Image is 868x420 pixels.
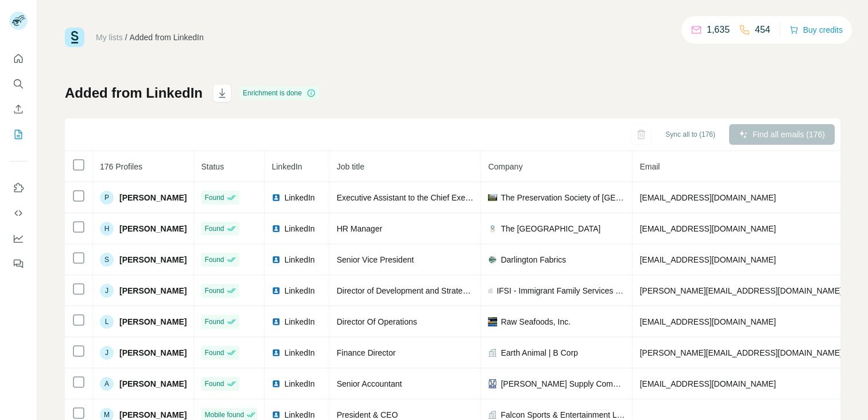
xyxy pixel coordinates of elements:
[755,23,770,37] p: 454
[204,255,224,265] span: Found
[501,223,600,234] span: The [GEOGRAPHIC_DATA]
[100,162,142,171] span: 176 Profiles
[9,99,28,120] button: Enrich CSV
[100,191,114,205] div: P
[640,255,776,264] span: [EMAIL_ADDRESS][DOMAIN_NAME]
[119,254,187,265] span: [PERSON_NAME]
[640,348,842,357] span: [PERSON_NAME][EMAIL_ADDRESS][DOMAIN_NAME]
[488,194,497,201] img: company-logo
[272,162,302,171] span: LinkedIn
[9,228,28,249] button: Dashboard
[9,203,28,224] button: Use Surfe API
[100,253,114,267] div: S
[272,317,281,326] img: LinkedIn logo
[119,378,187,390] span: [PERSON_NAME]
[272,379,281,388] img: LinkedIn logo
[501,378,625,390] span: [PERSON_NAME] Supply Company, Inc.
[96,33,123,42] a: My lists
[284,378,315,390] span: LinkedIn
[665,129,715,140] span: Sync all to (176)
[336,317,417,326] span: Director Of Operations
[272,410,281,419] img: LinkedIn logo
[707,23,730,37] p: 1,635
[501,316,570,327] span: Raw Seafoods, Inc.
[272,286,281,295] img: LinkedIn logo
[488,162,522,171] span: Company
[336,224,382,233] span: HR Manager
[501,192,625,203] span: The Preservation Society of [GEOGRAPHIC_DATA]
[488,255,497,264] img: company-logo
[119,223,187,234] span: [PERSON_NAME]
[204,192,224,203] span: Found
[119,316,187,327] span: [PERSON_NAME]
[204,379,224,389] span: Found
[204,224,224,234] span: Found
[284,285,315,296] span: LinkedIn
[65,28,84,47] img: Surfe Logo
[284,347,315,359] span: LinkedIn
[284,316,315,327] span: LinkedIn
[9,124,28,145] button: My lists
[100,377,114,391] div: A
[640,379,776,388] span: [EMAIL_ADDRESS][DOMAIN_NAME]
[65,84,203,102] h1: Added from LinkedIn
[130,32,204,43] div: Added from LinkedIn
[119,192,187,203] span: [PERSON_NAME]
[204,410,244,420] span: Mobile found
[336,193,512,202] span: Executive Assistant to the Chief Executive Officer
[284,223,315,234] span: LinkedIn
[9,74,28,94] button: Search
[657,126,723,143] button: Sync all to (176)
[640,193,776,202] span: [EMAIL_ADDRESS][DOMAIN_NAME]
[239,86,319,100] div: Enrichment is done
[9,48,28,69] button: Quick start
[204,286,224,296] span: Found
[204,348,224,358] span: Found
[272,193,281,202] img: LinkedIn logo
[501,347,578,359] span: Earth Animal | B Corp
[284,254,315,265] span: LinkedIn
[336,162,364,171] span: Job title
[336,255,413,264] span: Senior Vice President
[497,285,625,296] span: IFSI - Immigrant Family Services Institute - [GEOGRAPHIC_DATA]
[501,254,566,265] span: Darlington Fabrics
[488,379,497,388] img: company-logo
[9,178,28,198] button: Use Surfe on LinkedIn
[272,224,281,233] img: LinkedIn logo
[100,284,114,298] div: J
[336,379,402,388] span: Senior Accountant
[125,32,127,43] li: /
[640,286,842,295] span: [PERSON_NAME][EMAIL_ADDRESS][DOMAIN_NAME]
[272,348,281,357] img: LinkedIn logo
[336,410,398,419] span: President & CEO
[488,224,497,233] img: company-logo
[336,348,396,357] span: Finance Director
[284,192,315,203] span: LinkedIn
[488,317,497,326] img: company-logo
[789,22,843,38] button: Buy credits
[640,317,776,326] span: [EMAIL_ADDRESS][DOMAIN_NAME]
[119,285,187,296] span: [PERSON_NAME]
[100,315,114,329] div: L
[640,162,660,171] span: Email
[336,286,555,295] span: Director of Development and Strategy: Embedded Consultant
[9,253,28,274] button: Feedback
[640,224,776,233] span: [EMAIL_ADDRESS][DOMAIN_NAME]
[201,162,224,171] span: Status
[119,347,187,359] span: [PERSON_NAME]
[272,255,281,264] img: LinkedIn logo
[204,317,224,327] span: Found
[100,346,114,360] div: J
[100,222,114,236] div: H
